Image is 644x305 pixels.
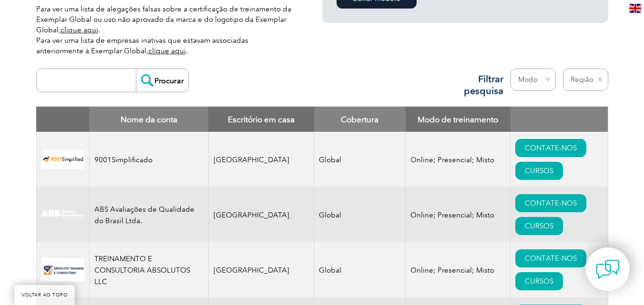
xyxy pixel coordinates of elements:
[214,156,289,164] font: [GEOGRAPHIC_DATA]
[525,277,553,285] font: CURSOS
[94,205,194,225] font: ABS Avaliações de Qualidade do Brasil Ltda.
[214,211,289,219] font: [GEOGRAPHIC_DATA]
[418,115,498,124] font: Modo de treinamento
[41,150,84,169] img: 37c9c059-616f-eb11-a812-002248153038-logo.png
[319,211,341,219] font: Global
[515,272,563,290] a: CURSOS
[629,4,641,13] img: en
[61,26,98,34] a: clique aqui
[94,156,153,164] font: 9001Simplificado
[515,194,586,212] a: CONTATE-NOS
[21,292,68,298] font: VOLTAR AO TOPO
[410,156,494,164] font: Online; Presencial; Misto
[515,162,563,180] a: CURSOS
[214,266,289,275] font: [GEOGRAPHIC_DATA]
[410,211,494,219] font: Online; Presencial; Misto
[319,156,341,164] font: Global
[98,26,100,34] font: .
[41,258,84,281] img: 16e092f6-eadd-ed11-a7c6-00224814fd52-logo.png
[314,107,406,132] th: Cobertura: ative para classificar a coluna em ordem crescente
[121,115,177,124] font: Nome da conta
[525,199,577,207] font: CONTATE-NOS
[136,69,188,92] input: Procurar
[525,254,577,263] font: CONTATE-NOS
[341,115,378,124] font: Cobertura
[41,209,84,220] img: c92924ac-d9bc-ea11-a814-000d3a79823d-logo.jpg
[511,107,608,132] th: : ative para classificar a coluna em ordem crescente
[208,107,314,132] th: Home Office: ative para classificar a coluna em ordem crescente
[186,47,188,55] font: .
[89,107,208,132] th: Nome da conta: ative para classificar a coluna em ordem decrescente
[515,139,586,157] a: CONTATE-NOS
[596,257,620,281] img: contact-chat.png
[36,5,291,34] font: Para ver uma lista de alegações falsas sobre a certificação de treinamento da Exemplar Global ou ...
[14,285,75,305] a: VOLTAR AO TOPO
[148,47,186,55] a: clique aqui
[410,266,494,275] font: Online; Presencial; Misto
[464,73,503,97] font: Filtrar pesquisa
[319,266,341,275] font: Global
[228,115,295,124] font: Escritório em casa
[406,107,511,132] th: Modo de treinamento: ative para classificar a coluna em ordem crescente
[525,144,577,152] font: CONTATE-NOS
[94,255,190,286] font: TREINAMENTO E CONSULTORIA ABSOLUTOS LLC
[515,217,563,235] a: CURSOS
[525,222,553,230] font: CURSOS
[36,36,248,55] font: Para ver uma lista de empresas inativas que estavam associadas anteriormente à Exemplar Global,
[525,167,553,175] font: CURSOS
[515,249,586,267] a: CONTATE-NOS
